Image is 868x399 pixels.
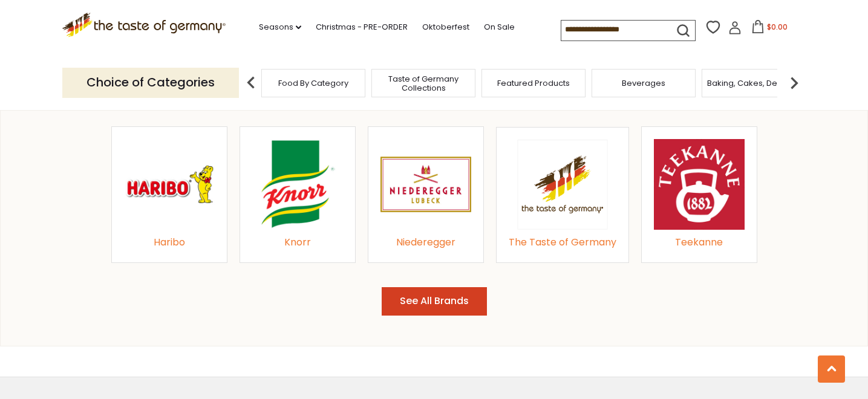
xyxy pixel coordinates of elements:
[278,79,348,88] a: Food By Category
[422,21,469,34] a: Oktoberfest
[509,235,616,251] div: The Taste of Germany
[124,139,215,230] img: Haribo
[62,68,239,97] p: Choice of Categories
[517,140,608,230] img: The Taste of Germany
[654,235,745,251] div: Teekanne
[484,21,515,34] a: On Sale
[767,22,788,32] span: $0.00
[252,139,343,230] img: Knorr
[380,235,471,251] div: Niederegger
[744,20,795,38] button: $0.00
[380,139,471,230] img: Niederegger
[239,71,263,95] img: previous arrow
[124,235,215,251] div: Haribo
[316,21,408,34] a: Christmas - PRE-ORDER
[509,140,616,230] a: The Taste of Germany
[382,287,487,316] button: See All Brands
[252,235,343,251] div: Knorr
[497,79,570,88] a: Featured Products
[782,71,806,95] img: next arrow
[259,21,301,34] a: Seasons
[654,139,745,230] img: Teekanne
[622,79,665,88] a: Beverages
[375,74,472,92] a: Taste of Germany Collections
[707,79,801,88] a: Baking, Cakes, Desserts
